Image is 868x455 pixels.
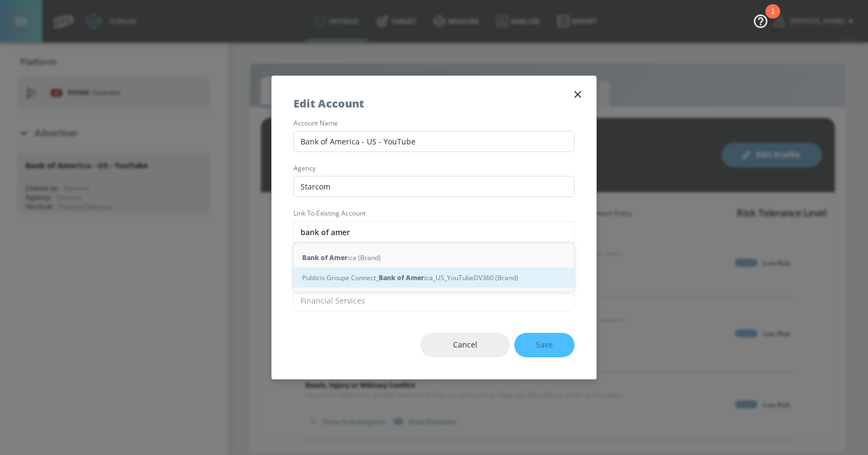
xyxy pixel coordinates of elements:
h5: Edit Account [293,98,364,109]
div: 1 [771,11,775,26]
strong: Bank of Amer [302,252,348,263]
label: agency [293,165,575,172]
label: Link to Existing Account [293,210,575,217]
div: ica (Brand) [293,248,575,268]
div: Publicis Groupe Connect_ ica_US_YouTubeDV360 (Brand) [293,268,575,288]
strong: Bank of Amer [379,272,424,283]
input: Enter account name [293,221,575,244]
input: Select Vertical [293,290,575,312]
label: account name [293,120,575,127]
input: Enter agency name [293,176,575,197]
input: Enter account name [293,131,575,152]
button: Open Resource Center, 1 new notification [745,5,776,36]
span: Cancel [442,338,488,352]
button: Cancel [420,333,510,357]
